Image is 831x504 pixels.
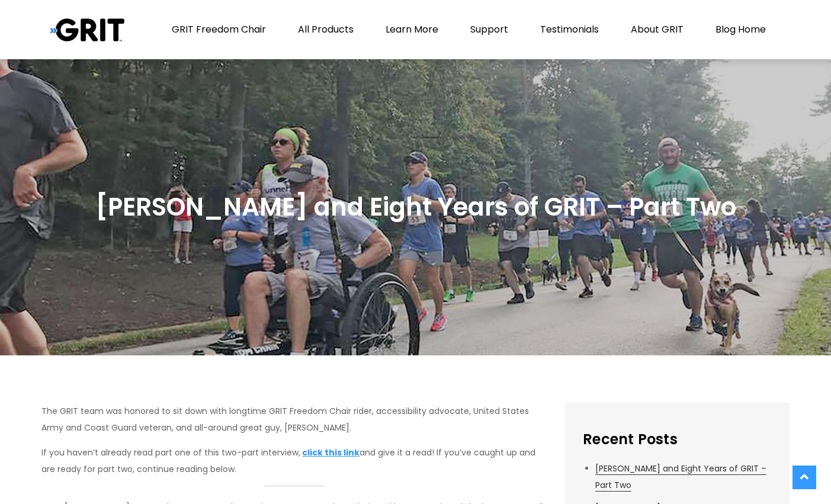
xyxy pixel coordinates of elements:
p: If you haven’t already read part one of this two-part interview, and give it a read! If you’ve ca... [41,444,547,477]
h2: Recent Posts [583,430,772,448]
a: [PERSON_NAME] and Eight Years of GRIT – Part Two [595,463,766,492]
a: click this link [302,447,360,458]
img: Grit Blog [50,18,124,42]
h2: [PERSON_NAME] and Eight Years of GRIT – Part Two [95,191,736,224]
p: The GRIT team was honored to sit down with longtime GRIT Freedom Chair rider, accessibility advoc... [41,403,547,436]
